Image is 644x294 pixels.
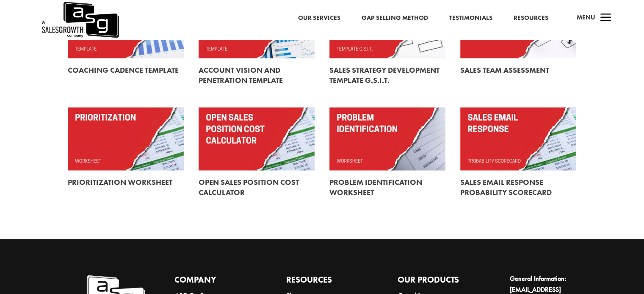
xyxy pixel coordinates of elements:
[174,273,257,290] h4: Company
[298,13,340,24] a: Our Services
[449,13,492,24] a: Testimonials
[286,273,369,290] h4: Resources
[577,13,595,22] span: Menu
[597,10,614,27] span: a
[514,13,548,24] a: Resources
[398,273,480,290] h4: Our Products
[362,13,428,24] a: Gap Selling Method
